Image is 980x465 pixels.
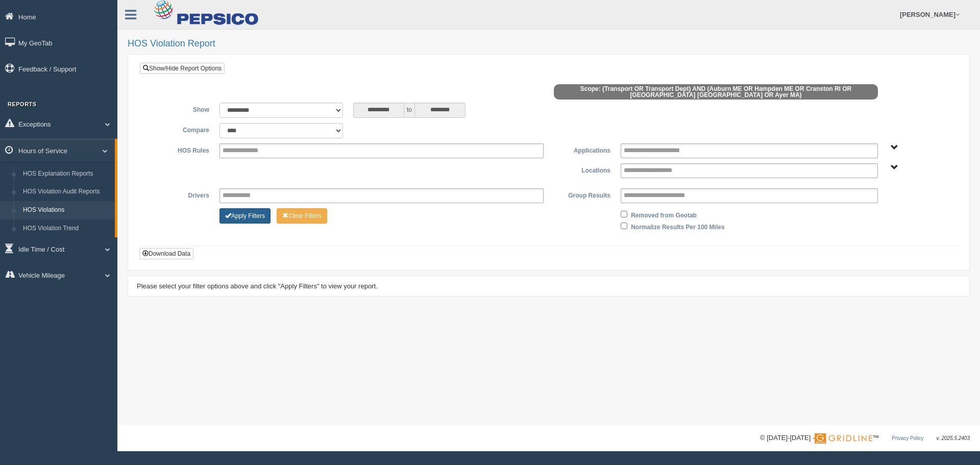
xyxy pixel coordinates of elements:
label: Group Results [549,188,616,201]
label: Drivers [148,188,214,201]
img: Gridline [815,433,872,444]
label: Compare [148,123,214,135]
a: HOS Violations [18,201,115,219]
label: Show [148,103,214,115]
button: Change Filter Options [277,208,327,224]
a: Show/Hide Report Options [140,63,225,74]
a: Privacy Policy [892,435,923,441]
div: © [DATE]-[DATE] - ™ [760,433,970,444]
button: Change Filter Options [219,208,271,224]
h2: HOS Violation Report [128,39,970,49]
label: Normalize Results Per 100 Miles [631,220,724,232]
span: Please select your filter options above and click "Apply Filters" to view your report. [137,282,378,290]
button: Download Data [139,248,193,259]
label: Locations [549,163,616,176]
span: v. 2025.5.2403 [937,435,970,441]
a: HOS Explanation Reports [18,165,115,183]
label: HOS Rules [148,143,214,156]
a: HOS Violation Audit Reports [18,183,115,201]
label: Applications [549,143,616,156]
a: HOS Violation Trend [18,219,115,238]
label: Removed from Geotab [631,208,697,221]
span: to [404,103,414,118]
span: Scope: (Transport OR Transport Dept) AND (Auburn ME OR Hampden ME OR Cranston RI OR [GEOGRAPHIC_D... [554,84,878,100]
